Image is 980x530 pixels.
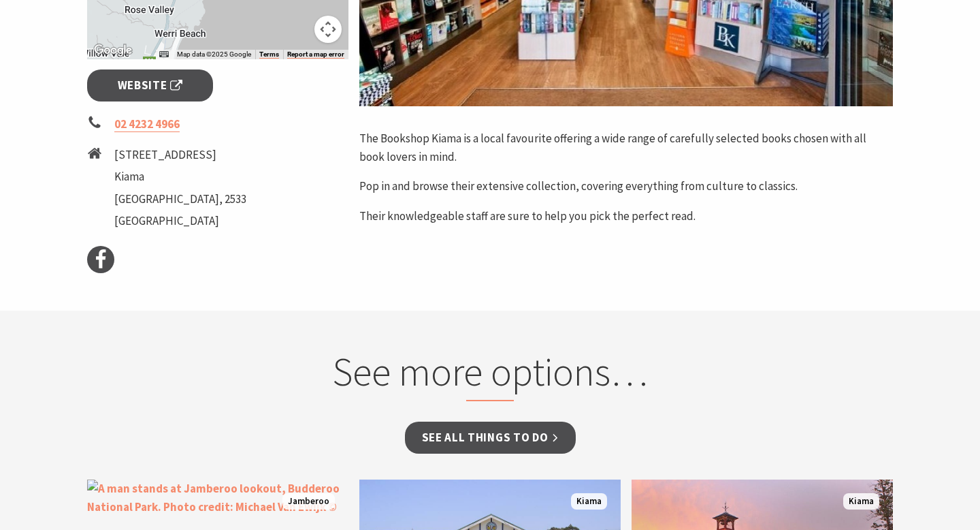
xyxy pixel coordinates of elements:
[114,190,246,208] li: [GEOGRAPHIC_DATA], 2533
[114,168,246,186] li: Kiama
[843,493,879,510] span: Kiama
[359,177,893,196] p: Pop in and browse their extensive collection, covering everything from culture to classics.
[359,207,893,225] p: Their knowledgeable staff are sure to help you pick the perfect read.
[159,50,169,59] button: Keyboard shortcuts
[114,212,246,230] li: [GEOGRAPHIC_DATA]
[231,348,750,401] h2: See more options…
[118,76,183,95] span: Website
[114,146,246,164] li: [STREET_ADDRESS]
[405,422,576,454] a: See all Things To Do
[259,50,279,59] a: Terms
[177,50,251,58] span: Map data ©2025 Google
[91,42,135,59] a: Open this area in Google Maps (opens a new window)
[91,42,135,59] img: Google
[282,493,335,510] span: Jamberoo
[114,116,180,132] a: 02 4232 4966
[359,129,893,166] p: The Bookshop Kiama is a local favourite offering a wide range of carefully selected books chosen ...
[287,50,344,59] a: Report a map error
[571,493,607,510] span: Kiama
[87,69,213,102] a: Website
[314,16,342,43] button: Map camera controls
